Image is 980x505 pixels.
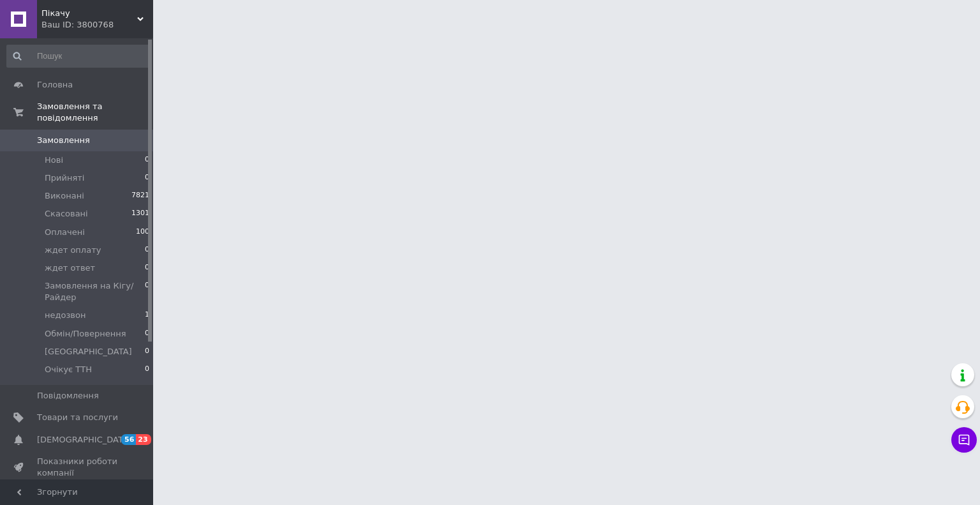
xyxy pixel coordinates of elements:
[145,346,149,358] span: 0
[37,412,118,423] span: Товари та послуги
[6,45,151,68] input: Пошук
[37,79,73,91] span: Головна
[145,280,149,303] span: 0
[41,19,153,31] div: Ваш ID: 3800768
[37,135,90,146] span: Замовлення
[45,310,85,321] span: недозвон
[45,155,63,166] span: Нові
[136,434,151,445] span: 23
[37,390,99,402] span: Повідомлення
[145,245,149,256] span: 0
[136,227,149,238] span: 100
[145,155,149,166] span: 0
[45,245,101,256] span: ждет оплату
[45,190,84,202] span: Виконані
[145,172,149,184] span: 0
[37,456,118,479] span: Показники роботи компанії
[45,172,84,184] span: Прийняті
[45,280,145,303] span: Замовлення на Кігу/Райдер
[145,364,149,375] span: 0
[45,328,126,340] span: Обмін/Повернення
[145,328,149,340] span: 0
[41,8,137,19] span: Пікачу
[45,208,88,220] span: Скасовані
[37,434,131,446] span: [DEMOGRAPHIC_DATA]
[145,262,149,274] span: 0
[121,434,136,445] span: 56
[951,427,977,453] button: Чат з покупцем
[131,190,149,202] span: 7821
[45,346,132,358] span: [GEOGRAPHIC_DATA]
[45,364,92,375] span: Очікує ТТН
[145,310,149,321] span: 1
[45,262,95,274] span: ждет ответ
[131,208,149,220] span: 1301
[45,227,85,238] span: Оплачені
[37,101,153,124] span: Замовлення та повідомлення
